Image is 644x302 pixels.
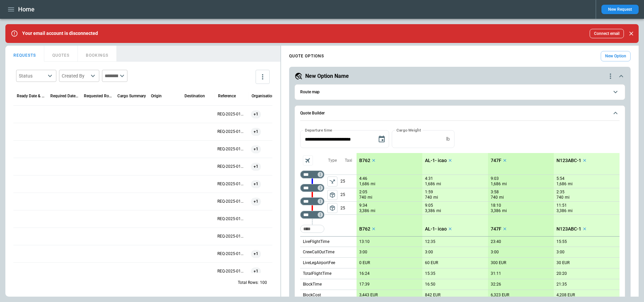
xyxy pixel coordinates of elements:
p: mi [436,208,441,214]
p: REQ-2025-011423 [217,199,246,204]
p: REQ-2025-011426 [217,146,246,152]
button: Close [627,29,636,38]
p: 21:35 [556,282,567,287]
button: left aligned [327,190,337,200]
div: Not found [300,170,324,179]
p: 3,386 [556,208,567,214]
button: Connect email [590,29,624,38]
p: 0 EUR [359,260,370,265]
h4: QUOTE OPTIONS [289,55,324,58]
button: left aligned [327,177,337,187]
div: Reference [218,94,236,98]
h1: Home [18,5,35,13]
p: REQ-2025-011425 [217,164,246,169]
p: 3:00 [359,250,367,255]
p: 20:20 [556,271,567,276]
p: 1,686 [556,181,567,187]
p: 1:59 [425,190,433,195]
p: 9:34 [359,203,367,208]
span: +1 [251,245,261,262]
button: Choose date, selected date is Sep 22, 2025 [375,133,388,146]
p: BlockCost [303,292,321,298]
p: 1,686 [425,181,435,187]
div: Organisation [252,94,274,98]
p: 15:35 [425,271,435,276]
p: 25 [340,175,357,188]
p: Total Rows: [238,280,259,286]
span: +1 [251,193,261,210]
div: Requested Route [84,94,112,98]
p: 30 EUR [556,260,570,265]
p: B762 [359,158,370,163]
p: 2:35 [556,190,565,195]
span: Aircraft selection [303,155,313,165]
p: 13:10 [359,239,370,244]
div: dismiss [627,26,636,41]
p: 25 [340,188,357,201]
p: 3,386 [491,208,501,214]
p: 11:51 [556,203,567,208]
h6: Route map [300,90,320,94]
button: Quote Builder [300,106,620,121]
p: mi [502,181,507,187]
button: REQUESTS [5,46,44,62]
p: 3:00 [425,250,433,255]
p: 100 [260,280,267,286]
div: Not found [300,211,324,219]
span: +1 [251,175,261,193]
span: package_2 [329,192,336,198]
span: Type of sector [327,190,337,200]
p: AL-1- icao [425,158,447,163]
p: mi [565,195,570,200]
div: Too short [300,225,324,233]
p: lb [446,136,450,142]
p: 16:50 [425,282,435,287]
h5: New Option Name [305,72,349,80]
p: 300 EUR [491,260,506,265]
p: mi [502,208,507,214]
p: 3,386 [359,208,369,214]
p: 4:31 [425,176,433,181]
p: 12:35 [425,239,435,244]
p: mi [568,208,573,214]
p: 3,386 [425,208,435,214]
div: Not found [300,197,324,205]
button: left aligned [327,203,337,213]
button: New Request [601,5,639,14]
p: CrewCallOutTime [303,249,334,255]
p: mi [368,195,372,200]
p: mi [499,195,504,200]
div: Not found [300,184,324,192]
p: 5:54 [556,176,565,181]
p: REQ-2025-011420 [217,251,246,257]
p: 31:11 [491,271,501,276]
span: package_2 [329,205,336,211]
p: AL-1- icao [425,226,447,232]
span: +1 [251,123,261,140]
span: Type of sector [327,203,337,213]
button: Route map [300,85,620,100]
p: N123ABC-1 [556,158,581,163]
h6: Quote Builder [300,111,325,115]
p: 747F [491,158,501,163]
span: +1 [251,106,261,123]
p: 17:39 [359,282,370,287]
div: Destination [184,94,205,98]
p: mi [436,181,441,187]
p: 3,443 EUR [359,293,378,298]
p: 1,686 [359,181,369,187]
p: TotalFlightTime [303,271,331,276]
p: 3:00 [556,250,565,255]
p: 740 [556,195,563,200]
p: REQ-2025-011427 [217,129,246,135]
p: Your email account is disconnected [22,31,98,36]
div: Status [19,72,46,79]
p: 3:00 [491,250,499,255]
button: QUOTES [44,46,78,62]
div: Ready Date & Time (UTC+10:00) [17,94,45,98]
p: 740 [359,195,366,200]
p: 6,323 EUR [491,293,509,298]
p: 3:58 [491,190,499,195]
p: 740 [425,195,432,200]
p: 1,686 [491,181,501,187]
